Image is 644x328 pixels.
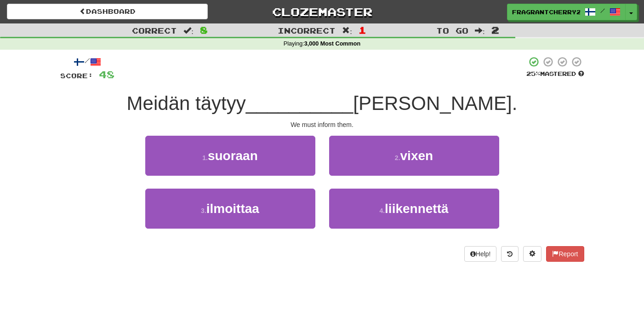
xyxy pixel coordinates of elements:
span: : [183,27,194,35]
a: Dashboard [7,4,208,19]
span: 2 [491,24,499,35]
span: : [342,27,352,35]
a: Clozemaster [222,4,422,20]
div: / [60,56,114,68]
span: To go [436,26,468,35]
span: vixen [400,149,433,163]
span: liikennettä [385,201,448,216]
strong: 3,000 Most Common [304,40,360,47]
span: suoraan [208,149,258,163]
button: 2.vixen [329,136,499,176]
button: 1.suoraan [145,136,315,176]
span: / [600,7,605,14]
span: 48 [99,69,114,80]
span: 1 [359,24,366,35]
div: We must inform them. [60,120,584,129]
button: 3.ilmoittaa [145,189,315,229]
span: : [475,27,485,35]
span: Incorrect [278,26,336,35]
span: FragrantCherry2875 [512,8,580,16]
span: Correct [132,26,177,35]
div: Mastered [526,70,584,78]
span: [PERSON_NAME]. [353,92,517,114]
button: Report [546,246,584,262]
span: 25 % [526,70,540,77]
small: 4 . [379,207,385,214]
a: FragrantCherry2875 / [507,4,626,20]
small: 1 . [202,154,208,161]
span: 8 [200,24,208,35]
span: ilmoittaa [206,201,259,216]
span: __________ [246,92,353,114]
small: 3 . [201,207,206,214]
small: 2 . [395,154,400,161]
button: Round history (alt+y) [501,246,519,262]
span: Score: [60,72,93,80]
button: Help! [464,246,497,262]
button: 4.liikennettä [329,189,499,229]
span: Meidän täytyy [127,92,246,114]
